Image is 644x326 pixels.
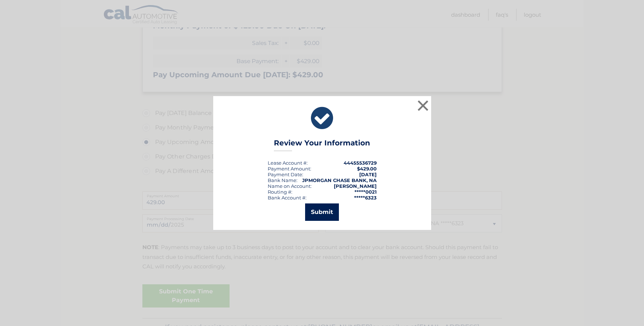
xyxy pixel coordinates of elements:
[302,177,377,183] strong: JPMORGAN CHASE BANK, NA
[268,166,311,172] div: Payment Amount:
[268,183,312,189] div: Name on Account:
[359,172,377,177] span: [DATE]
[268,189,292,195] div: Routing #:
[274,139,370,151] h3: Review Your Information
[268,160,308,166] div: Lease Account #:
[305,203,339,221] button: Submit
[268,172,303,177] div: :
[357,166,377,172] span: $429.00
[344,160,377,166] strong: 44455536729
[416,98,430,113] button: ×
[268,177,297,183] div: Bank Name:
[268,172,302,177] span: Payment Date
[334,183,377,189] strong: [PERSON_NAME]
[268,195,307,201] div: Bank Account #:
